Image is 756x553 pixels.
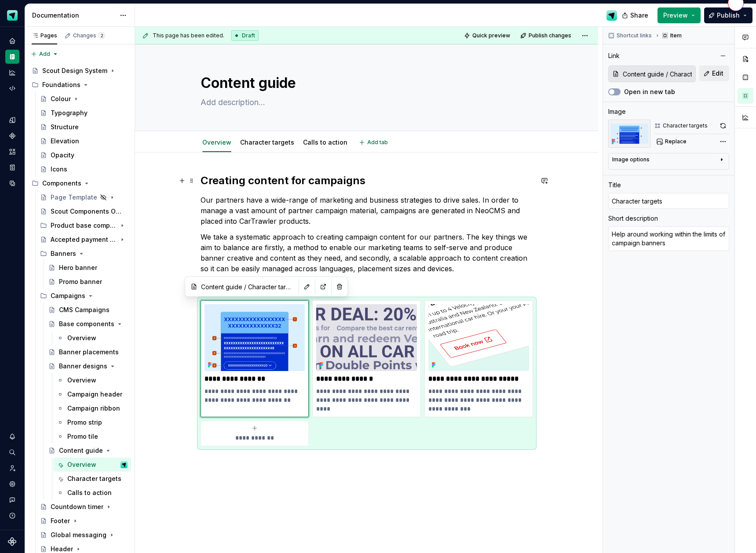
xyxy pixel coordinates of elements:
[37,134,131,148] a: Elevation
[5,65,19,80] a: Analytics
[617,32,652,39] span: Shortcut links
[59,277,102,286] div: Promo banner
[37,514,131,528] a: Footer
[608,51,620,60] div: Link
[5,145,19,159] a: Assets
[98,32,105,39] span: 2
[51,517,70,525] div: Footer
[67,488,112,497] div: Calls to action
[73,32,105,39] div: Changes
[51,95,71,103] div: Colour
[617,7,654,23] button: Share
[53,387,131,401] a: Campaign header
[712,69,723,78] span: Edit
[5,429,19,444] button: Notifications
[5,461,19,475] a: Invite team
[39,51,50,58] span: Add
[45,444,131,458] a: Content guide
[428,304,529,371] img: 926f8f36-23bd-446d-a449-7f80cfe64484.svg
[28,64,131,78] a: Scout Design System
[45,275,131,289] a: Promo banner
[51,193,97,202] div: Page Template
[367,139,388,146] span: Add tab
[59,348,119,357] div: Banner placements
[67,432,98,441] div: Promo tile
[5,160,19,175] a: Storybook stories
[67,418,102,427] div: Promo strip
[624,87,675,96] label: Open in new tab
[608,107,626,116] div: Image
[45,317,131,331] a: Base components
[205,304,305,371] img: c8821970-e0e2-47f1-aaab-0d9d3ac95473.svg
[461,29,514,42] button: Quick preview
[37,190,131,204] a: Page Template
[59,263,97,272] div: Hero banner
[5,477,19,491] a: Settings
[608,181,621,189] div: Title
[202,138,231,146] a: Overview
[201,195,533,226] p: Our partners have a wide-range of marketing and business strategies to drive sales. In order to m...
[59,320,114,328] div: Base components
[51,151,74,160] div: Opacity
[37,120,131,134] a: Structure
[53,331,131,345] a: Overview
[45,359,131,373] a: Banner designs
[53,373,131,387] a: Overview
[67,376,96,385] div: Overview
[5,176,19,190] a: Data sources
[5,113,19,127] div: Design tokens
[665,138,687,145] span: Replace
[45,261,131,275] a: Hero banner
[704,7,752,23] button: Publish
[5,34,19,48] a: Home
[608,120,650,148] img: c8821970-e0e2-47f1-aaab-0d9d3ac95473.svg
[153,32,224,39] span: This page has been edited.
[8,537,17,546] svg: Supernova Logo
[51,235,117,244] div: Accepted payment types
[199,73,531,94] textarea: Content guide
[51,109,88,117] div: Typography
[5,81,19,95] a: Code automation
[5,493,19,507] button: Contact support
[53,401,131,415] a: Campaign ribbon
[37,528,131,542] a: Global messaging
[53,415,131,429] a: Promo strip
[612,156,725,167] button: Image options
[51,502,103,511] div: Countdown timer
[303,138,347,146] a: Calls to action
[51,165,67,174] div: Icons
[199,133,235,151] div: Overview
[7,10,18,21] img: e611c74b-76fc-4ef0-bafa-dc494cd4cb8a.png
[59,446,103,455] div: Content guide
[51,531,106,539] div: Global messaging
[51,207,123,216] div: Scout Components Overview
[356,136,392,149] button: Add tab
[37,500,131,514] a: Countdown timer
[237,133,298,151] div: Character targets
[657,7,701,23] button: Preview
[5,50,19,64] a: Documentation
[529,32,571,39] span: Publish changes
[316,304,417,371] img: c8a5926d-afa3-45de-9aa4-62dd40de75ea.svg
[42,80,80,89] div: Foundations
[42,66,107,75] div: Scout Design System
[699,65,729,81] button: Edit
[37,92,131,106] a: Colour
[51,137,79,146] div: Elevation
[5,129,19,143] a: Components
[37,247,131,261] div: Banners
[121,461,128,468] img: Design Ops
[5,445,19,459] button: Search ⌘K
[53,486,131,500] a: Calls to action
[37,162,131,176] a: Icons
[59,362,107,371] div: Banner designs
[67,334,96,342] div: Overview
